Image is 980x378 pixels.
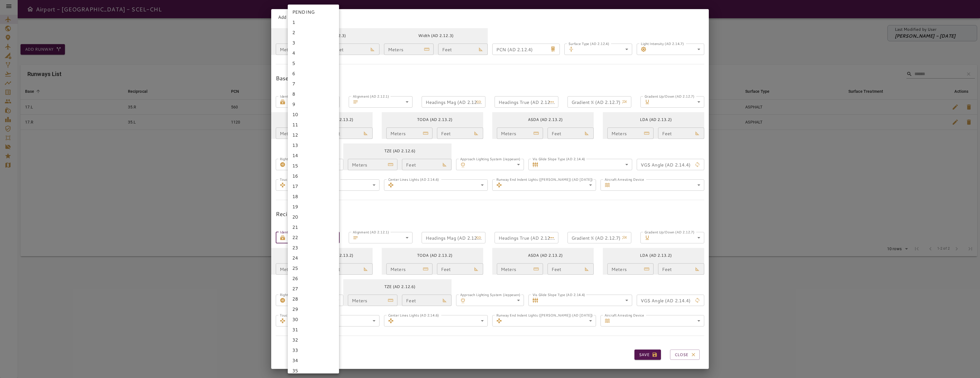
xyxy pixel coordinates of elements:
li: 15 [288,161,339,171]
li: 23 [288,243,339,253]
li: 7 [288,79,339,89]
li: 19 [288,202,339,212]
li: 18 [288,191,339,202]
li: 9 [288,99,339,109]
li: 4 [288,48,339,58]
li: 17 [288,181,339,191]
li: 3 [288,38,339,48]
li: 28 [288,294,339,304]
li: 13 [288,140,339,150]
li: 31 [288,324,339,335]
li: 12 [288,130,339,140]
li: 14 [288,150,339,161]
li: 34 [288,355,339,365]
li: 5 [288,58,339,68]
li: 30 [288,314,339,324]
li: 20 [288,212,339,222]
li: PENDING [288,7,339,17]
li: 2 [288,27,339,38]
li: 35 [288,365,339,376]
li: 33 [288,345,339,355]
li: 32 [288,335,339,345]
li: 26 [288,273,339,283]
li: 22 [288,232,339,243]
li: 10 [288,109,339,120]
li: 6 [288,68,339,79]
li: 8 [288,89,339,99]
li: 11 [288,120,339,130]
li: 24 [288,253,339,263]
li: 29 [288,304,339,314]
li: 21 [288,222,339,232]
li: 27 [288,283,339,294]
li: 1 [288,17,339,27]
li: 16 [288,171,339,181]
li: 25 [288,263,339,273]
